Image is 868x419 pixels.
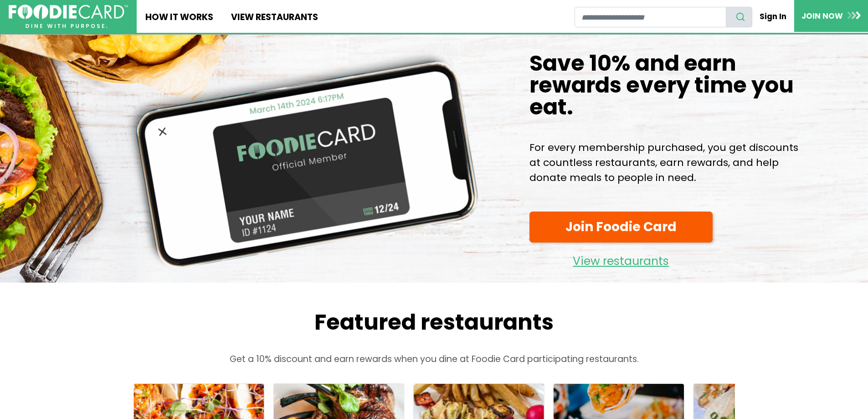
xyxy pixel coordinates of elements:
h2: Featured restaurants [115,309,753,336]
img: FoodieCard; Eat, Drink, Save, Donate [9,5,128,29]
a: View restaurants [529,247,713,270]
button: search [726,7,752,27]
input: restaurant search [575,7,726,27]
a: Sign In [752,6,794,26]
p: For every membership purchased, you get discounts at countless restaurants, earn rewards, and hel... [529,140,798,185]
h1: Save 10% and earn rewards every time you eat. [529,52,798,118]
p: Get a 10% discount and earn rewards when you dine at Foodie Card participating restaurants. [115,353,753,366]
a: Join Foodie Card [529,212,713,243]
